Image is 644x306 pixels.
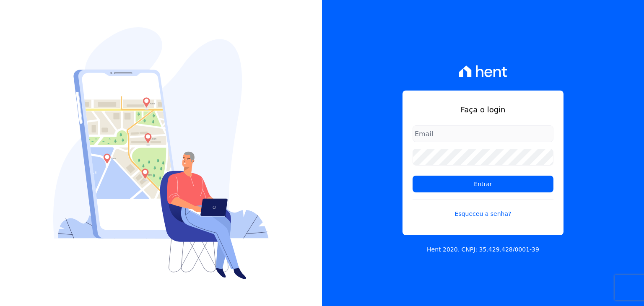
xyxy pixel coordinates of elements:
[53,27,269,279] img: Login
[413,104,553,115] h1: Faça o login
[413,125,553,142] input: Email
[427,245,539,254] p: Hent 2020. CNPJ: 35.429.428/0001-39
[413,176,553,192] input: Entrar
[413,199,553,218] a: Esqueceu a senha?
